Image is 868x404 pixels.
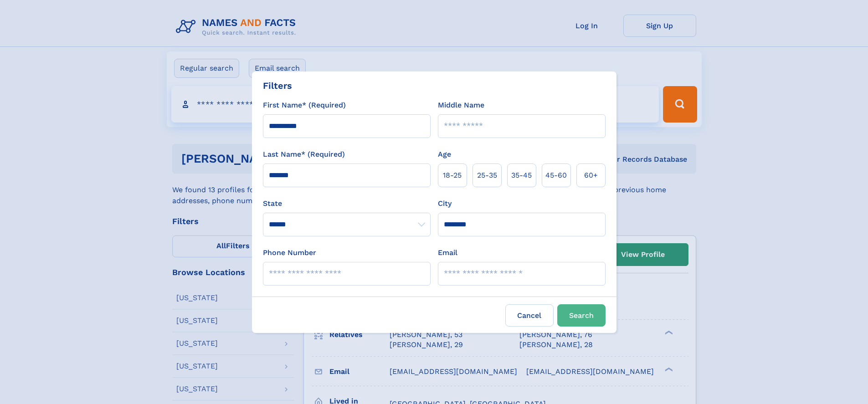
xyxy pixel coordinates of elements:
[477,170,497,181] span: 25‑35
[584,170,598,181] span: 60+
[263,100,346,111] label: First Name* (Required)
[263,198,431,209] label: State
[263,79,292,92] div: Filters
[443,170,462,181] span: 18‑25
[263,247,316,258] label: Phone Number
[505,304,554,327] label: Cancel
[557,304,606,327] button: Search
[511,170,532,181] span: 35‑45
[438,100,484,111] label: Middle Name
[438,198,452,209] label: City
[263,149,345,160] label: Last Name* (Required)
[438,149,451,160] label: Age
[438,247,457,258] label: Email
[545,170,567,181] span: 45‑60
